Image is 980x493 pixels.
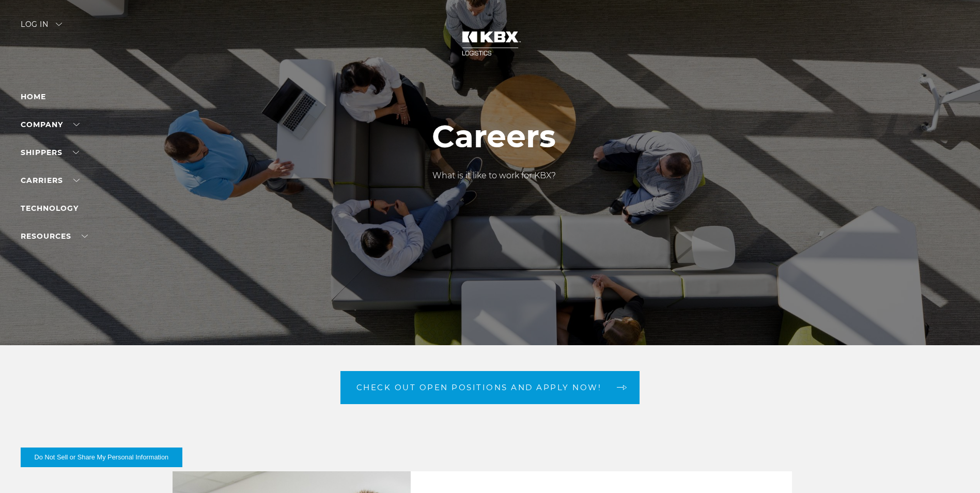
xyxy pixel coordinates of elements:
[21,204,79,213] a: Technology
[21,120,80,129] a: Company
[340,371,640,404] a: Check out open positions and apply now! arrow arrow
[21,92,46,101] a: Home
[356,383,602,391] span: Check out open positions and apply now!
[21,232,88,241] a: RESOURCES
[21,176,80,185] a: Carriers
[21,148,79,157] a: SHIPPERS
[452,21,529,66] img: kbx logo
[21,21,62,36] div: Log in
[432,119,556,154] h1: Careers
[21,448,182,467] button: Do Not Sell or Share My Personal Information
[56,23,62,26] img: arrow
[432,170,556,182] p: What is it like to work for KBX?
